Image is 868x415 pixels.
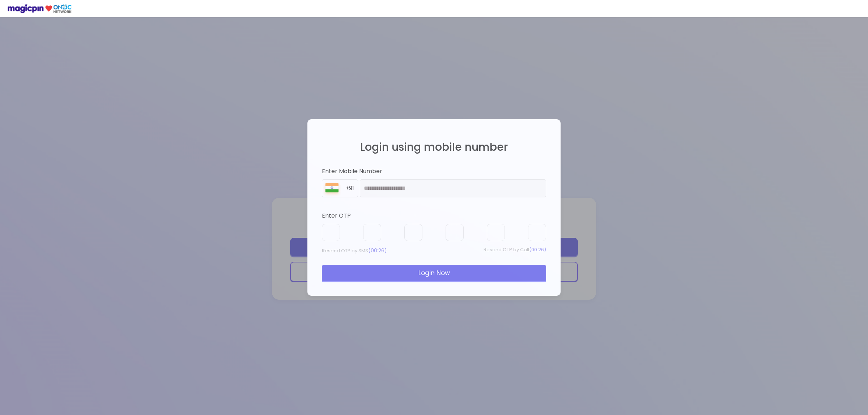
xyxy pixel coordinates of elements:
h2: Login using mobile number [322,141,546,153]
img: ondc-logo-new-small.8a59708e.svg [7,4,72,13]
div: Enter Mobile Number [322,167,546,176]
div: +91 [345,184,358,193]
div: Login Now [322,265,546,281]
img: 8BGLRPwvQ+9ZgAAAAASUVORK5CYII= [322,181,342,197]
div: Enter OTP [322,212,546,220]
